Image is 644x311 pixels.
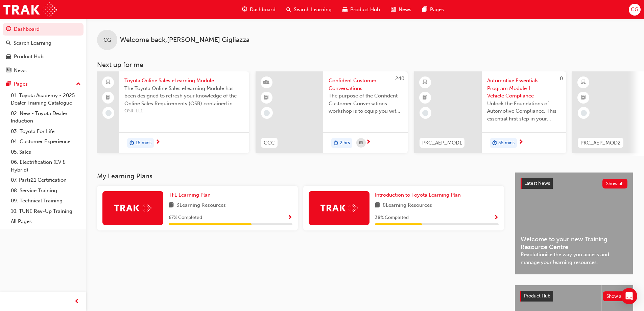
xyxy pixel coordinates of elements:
[414,71,566,153] a: 0PKC_AEP_MOD1Automotive Essentials Program Module 1: Vehicle ComplianceUnlock the Foundations of ...
[340,139,350,147] span: 2 hrs
[6,54,11,60] span: car-icon
[494,214,499,222] button: Show Progress
[395,75,404,82] span: 240
[169,191,213,199] a: TFL Learning Plan
[8,157,84,175] a: 06. Electrification (EV & Hybrid)
[521,251,627,266] span: Revolutionise the way you access and manage your learning resources.
[580,139,621,147] span: PKC_AEP_MOD2
[106,93,111,102] span: booktick-icon
[521,236,627,251] span: Welcome to your new Training Resource Centre
[264,110,270,116] span: learningRecordVerb_NONE-icon
[264,139,275,147] span: CCC
[124,85,244,108] span: The Toyota Online Sales eLearning Module has been designed to refresh your knowledge of the Onlin...
[524,293,550,299] span: Product Hub
[8,175,84,185] a: 07. Parts21 Certification
[237,3,281,17] a: guage-iconDashboard
[3,2,57,17] img: Trak
[3,78,84,90] button: Pages
[423,93,427,102] span: booktick-icon
[8,136,84,147] a: 04. Customer Experience
[6,26,11,32] span: guage-icon
[120,36,249,44] span: Welcome back , [PERSON_NAME] Gigliazza
[8,196,84,206] a: 09. Technical Training
[76,80,81,89] span: up-icon
[3,22,84,78] button: DashboardSearch LearningProduct HubNews
[264,93,269,102] span: booktick-icon
[3,64,84,77] a: News
[8,216,84,227] a: All Pages
[97,172,504,180] h3: My Learning Plans
[515,172,633,274] a: Latest NewsShow allWelcome to your new Training Resource CentreRevolutionise the way you access a...
[366,139,371,146] span: next-icon
[14,67,27,74] div: News
[105,110,112,116] span: learningRecordVerb_NONE-icon
[417,3,449,17] a: pages-iconPages
[14,80,28,88] div: Pages
[155,139,160,146] span: next-icon
[430,6,444,14] span: Pages
[8,185,84,196] a: 08. Service Training
[375,201,380,210] span: book-icon
[287,214,292,222] button: Show Progress
[603,291,628,301] button: Show all
[422,110,428,116] span: learningRecordVerb_NONE-icon
[287,215,292,221] span: Show Progress
[286,5,291,14] span: search-icon
[581,110,587,116] span: learningRecordVerb_NONE-icon
[342,5,348,14] span: car-icon
[520,291,628,302] a: Product HubShow all
[581,93,586,102] span: booktick-icon
[399,6,411,14] span: News
[281,3,337,17] a: search-iconSearch Learning
[391,5,396,14] span: news-icon
[359,139,363,147] span: calendar-icon
[114,203,151,213] img: Trak
[124,77,244,85] span: Toyota Online Sales eLearning Module
[329,77,402,92] span: Confident Customer Conversations
[621,288,637,304] div: Open Intercom Messenger
[498,139,515,147] span: 35 mins
[375,192,461,198] span: Introduction to Toyota Learning Plan
[631,6,638,14] span: CG
[8,108,84,126] a: 02. New - Toyota Dealer Induction
[487,77,561,100] span: Automotive Essentials Program Module 1: Vehicle Compliance
[3,23,84,36] a: Dashboard
[375,191,463,199] a: Introduction to Toyota Learning Plan
[129,139,134,148] span: duration-icon
[423,78,427,87] span: learningResourceType_ELEARNING-icon
[494,215,499,221] span: Show Progress
[422,5,427,14] span: pages-icon
[8,90,84,108] a: 01. Toyota Academy - 2025 Dealer Training Catalogue
[169,214,202,222] span: 67 % Completed
[385,3,417,17] a: news-iconNews
[6,40,11,46] span: search-icon
[492,139,497,148] span: duration-icon
[242,5,247,14] span: guage-icon
[350,6,380,14] span: Product Hub
[3,50,84,63] a: Product Hub
[383,201,432,210] span: 8 Learning Resources
[86,61,644,69] h3: Next up for me
[6,81,11,87] span: pages-icon
[518,139,523,146] span: next-icon
[250,6,276,14] span: Dashboard
[334,139,338,148] span: duration-icon
[97,71,249,153] a: Toyota Online Sales eLearning ModuleThe Toyota Online Sales eLearning Module has been designed to...
[602,179,628,188] button: Show all
[8,206,84,217] a: 10. TUNE Rev-Up Training
[169,192,211,198] span: TFL Learning Plan
[74,297,79,306] span: prev-icon
[320,203,358,213] img: Trak
[14,53,44,61] div: Product Hub
[629,4,641,16] button: CG
[581,78,586,87] span: learningResourceType_ELEARNING-icon
[256,71,408,153] a: 240CCCConfident Customer ConversationsThe purpose of the Confident Customer Conversations worksho...
[521,178,627,189] a: Latest NewsShow all
[487,100,561,123] span: Unlock the Foundations of Automotive Compliance. This essential first step in your Automotive Ess...
[124,107,244,115] span: OSR-EL1
[337,3,385,17] a: car-iconProduct Hub
[294,6,332,14] span: Search Learning
[329,92,402,115] span: The purpose of the Confident Customer Conversations workshop is to equip you with tools to commun...
[6,68,11,74] span: news-icon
